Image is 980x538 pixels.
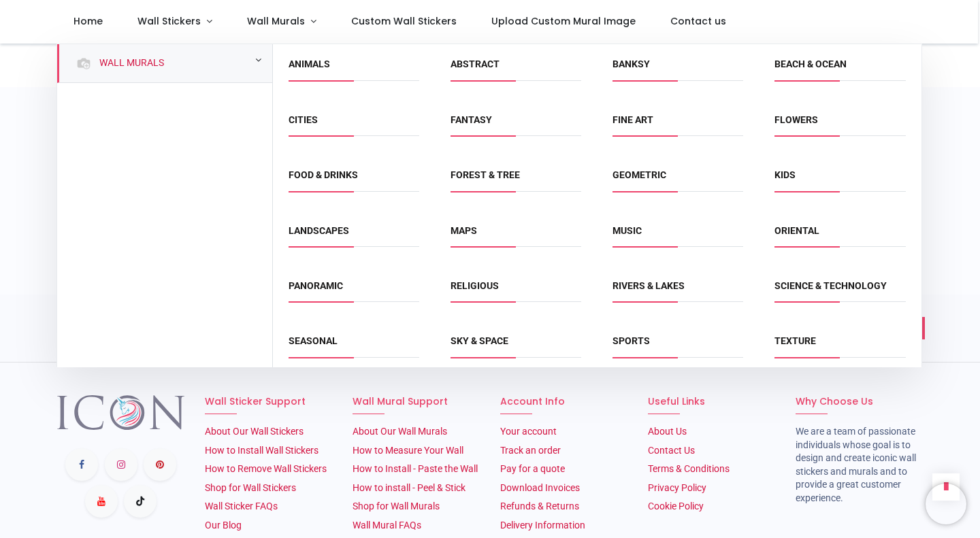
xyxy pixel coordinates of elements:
[774,114,905,136] span: Flowers
[205,463,327,474] a: How to Remove Wall Stickers
[205,445,318,456] a: How to Install Wall Stickers
[73,14,103,28] span: Home
[353,463,478,474] a: How to Install - Paste the Wall
[289,114,419,136] span: Cities
[451,224,581,247] span: Maps
[648,501,704,511] a: Cookie Policy
[289,169,419,191] span: Food & Drinks
[500,426,557,437] a: Your account
[289,280,343,291] a: Panoramic
[648,426,687,437] a: About Us​
[648,445,695,456] a: Contact Us
[500,520,585,531] a: Delivery Information
[612,335,743,357] span: Sports
[500,501,579,511] a: Refunds & Returns
[774,335,816,346] a: Texture
[612,335,650,346] a: Sports
[451,225,477,236] a: Maps
[612,224,743,247] span: Music
[774,224,905,247] span: Oriental
[289,58,330,69] a: Animals
[353,395,480,409] h6: Wall Mural Support
[451,169,520,180] a: Forest & Tree
[648,482,706,493] a: Privacy Policy
[205,395,332,409] h6: Wall Sticker Support
[774,225,819,236] a: Oriental
[451,280,499,291] a: Religious
[500,463,565,474] a: Pay for a quote
[289,280,419,302] span: Panoramic
[205,501,278,511] a: Wall Sticker FAQs
[774,114,818,125] a: Flowers
[353,501,440,511] a: Shop for Wall Murals
[451,335,508,346] a: Sky & Space
[926,484,966,524] iframe: Brevo live chat
[247,14,305,28] span: Wall Murals
[289,114,318,125] a: Cities
[491,14,636,28] span: Upload Custom Mural Image
[76,55,92,71] img: Wall Murals
[353,426,447,437] a: About Our Wall Murals
[500,395,627,409] h6: Account Info
[451,280,581,302] span: Religious
[774,280,887,291] a: Science & Technology
[774,280,905,302] span: Science & Technology
[796,395,923,409] h6: Why Choose Us
[353,520,421,531] a: Wall Mural FAQs
[774,335,905,357] span: Texture
[500,482,580,493] a: Download Invoices
[774,58,905,80] span: Beach & Ocean
[289,335,419,357] span: Seasonal
[612,58,650,69] a: Banksy
[612,169,666,180] a: Geometric
[670,14,726,28] span: Contact us
[451,58,500,69] a: Abstract
[612,58,743,80] span: Banksy
[451,114,581,136] span: Fantasy
[612,114,743,136] span: Fine Art
[205,482,296,493] a: Shop for Wall Stickers
[648,463,730,474] a: Terms & Conditions
[289,169,358,180] a: Food & Drinks
[648,395,775,409] h6: Useful Links
[353,445,463,456] a: How to Measure Your Wall
[612,280,685,291] a: Rivers & Lakes
[137,14,201,28] span: Wall Stickers
[289,224,419,247] span: Landscapes
[451,58,581,80] span: Abstract
[796,425,923,505] li: We are a team of passionate individuals whose goal is to design and create iconic wall stickers a...
[353,482,465,493] a: How to install - Peel & Stick
[612,169,743,191] span: Geometric
[612,280,743,302] span: Rivers & Lakes
[451,114,492,125] a: Fantasy
[205,520,242,531] a: Our Blog
[451,335,581,357] span: Sky & Space
[289,58,419,80] span: Animals
[351,14,457,28] span: Custom Wall Stickers
[94,56,164,70] a: Wall Murals
[774,169,905,191] span: Kids
[500,445,561,456] a: Track an order
[289,225,349,236] a: Landscapes
[774,169,796,180] a: Kids
[612,114,653,125] a: Fine Art
[774,58,847,69] a: Beach & Ocean
[205,426,304,437] a: About Our Wall Stickers
[612,225,642,236] a: Music
[289,335,338,346] a: Seasonal
[451,169,581,191] span: Forest & Tree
